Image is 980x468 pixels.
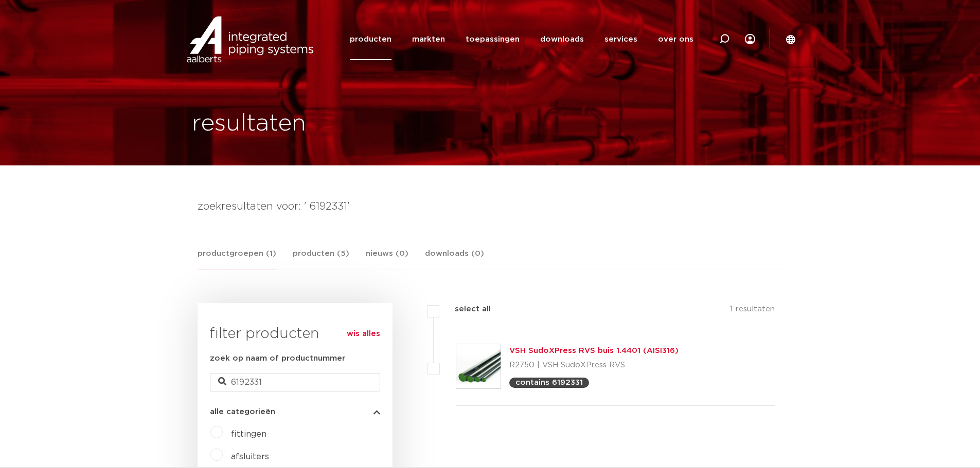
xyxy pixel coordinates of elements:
a: over ons [658,18,693,60]
div: my IPS [745,18,755,60]
a: VSH SudoXPress RVS buis 1.4401 (AISI316) [509,347,679,354]
h4: zoekresultaten voor: ' 6192331' [198,198,783,215]
a: producten [350,18,391,60]
a: downloads [540,18,584,60]
a: afsluiters [231,453,269,461]
a: nieuws (0) [366,248,408,270]
span: alle categorieën [210,408,275,416]
p: 1 resultaten [730,303,775,319]
a: producten (5) [293,248,349,270]
button: alle categorieën [210,408,380,416]
p: contains 6192331 [515,379,583,386]
nav: Menu [350,18,693,60]
a: toepassingen [466,18,520,60]
label: select all [439,303,491,315]
label: zoek op naam of productnummer [210,352,345,365]
a: productgroepen (1) [198,248,276,270]
h3: filter producten [210,324,380,344]
h1: resultaten [192,107,306,140]
a: wis alles [347,328,380,340]
a: services [604,18,637,60]
a: downloads (0) [425,248,484,270]
img: Thumbnail for VSH SudoXPress RVS buis 1.4401 (AISI316) [456,344,501,388]
a: markten [412,18,445,60]
input: zoeken [210,373,380,391]
p: R2750 | VSH SudoXPress RVS [509,357,679,373]
a: fittingen [231,430,266,438]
